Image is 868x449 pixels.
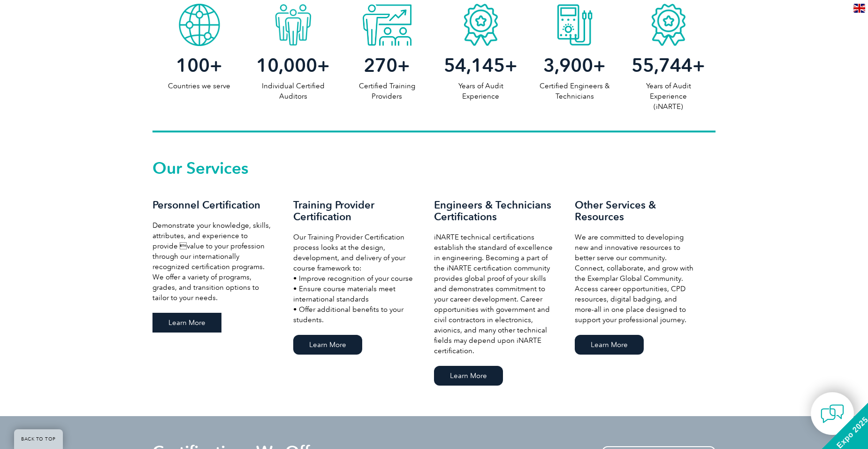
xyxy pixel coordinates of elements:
[152,220,274,303] p: Demonstrate your knowledge, skills, attributes, and experience to provide value to your professi...
[176,54,210,77] span: 100
[575,335,644,355] a: Learn More
[434,58,528,73] h2: +
[256,54,317,77] span: 10,000
[528,81,622,101] p: Certified Engineers & Technicians
[622,81,716,112] p: Years of Audit Experience (iNARTE)
[340,81,434,101] p: Certified Training Providers
[246,58,340,73] h2: +
[528,58,622,73] h2: +
[622,58,716,73] h2: +
[152,58,246,73] h2: +
[340,58,434,73] h2: +
[434,232,556,356] p: iNARTE technical certifications establish the standard of excellence in engineering. Becoming a p...
[434,199,556,223] h3: Engineers & Technicians Certifications
[152,81,246,91] p: Countries we serve
[152,161,716,176] h2: Our Services
[152,313,221,333] a: Learn More
[444,54,505,77] span: 54,145
[853,4,865,13] img: en
[152,199,274,211] h3: Personnel Certification
[575,232,697,325] p: We are committed to developing new and innovative resources to better serve our community. Connec...
[246,81,340,101] p: Individual Certified Auditors
[293,199,415,223] h3: Training Provider Certification
[293,335,362,355] a: Learn More
[434,366,503,386] a: Learn More
[543,54,593,77] span: 3,900
[434,81,528,101] p: Years of Audit Experience
[821,402,844,426] img: contact-chat.png
[14,429,63,449] a: BACK TO TOP
[575,199,697,223] h3: Other Services & Resources
[364,54,397,77] span: 270
[293,232,415,325] p: Our Training Provider Certification process looks at the design, development, and delivery of you...
[632,54,693,77] span: 55,744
